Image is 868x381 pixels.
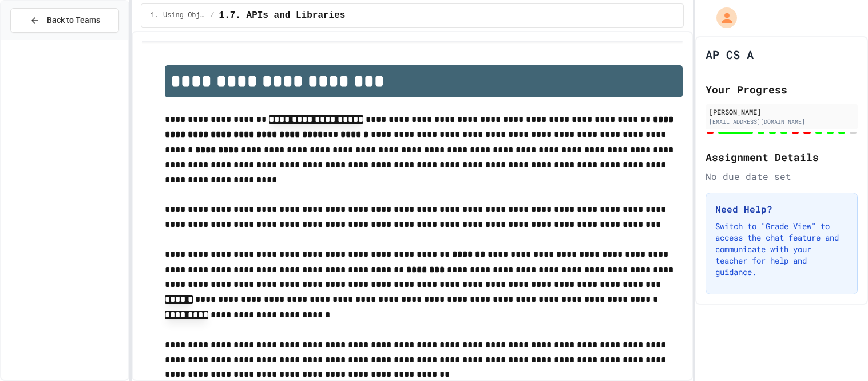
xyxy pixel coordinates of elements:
p: Switch to "Grade View" to access the chat feature and communicate with your teacher for help and ... [715,221,848,278]
span: 1.7. APIs and Libraries [219,9,346,22]
div: [EMAIL_ADDRESS][DOMAIN_NAME] [709,117,854,126]
iframe: chat widget [820,335,857,370]
h2: Assignment Details [706,149,858,165]
div: [PERSON_NAME] [709,107,854,117]
h2: Your Progress [706,81,858,97]
span: / [210,11,214,20]
iframe: chat widget [773,285,857,334]
div: No due date set [706,170,858,183]
span: Back to Teams [47,14,100,26]
div: My Account [704,5,740,31]
button: Back to Teams [10,8,119,33]
h1: AP CS A [706,46,754,62]
span: 1. Using Objects and Methods [150,11,205,20]
h3: Need Help? [715,202,848,216]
